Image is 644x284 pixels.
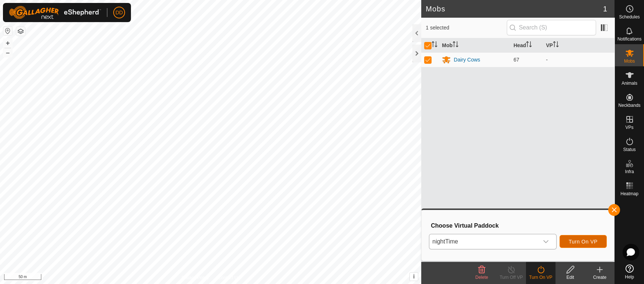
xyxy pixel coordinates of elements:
p-sorticon: Activate to sort [526,42,532,48]
a: Help [615,262,644,282]
div: dropdown trigger [539,234,553,249]
img: Gallagher Logo [9,6,101,19]
h2: Mobs [426,4,603,13]
a: Contact Us [218,274,240,281]
th: Head [510,38,543,53]
a: Privacy Policy [181,274,209,281]
button: i [410,273,418,281]
button: – [3,48,12,57]
span: Delete [475,275,488,280]
span: 1 [603,3,607,14]
th: VP [543,38,614,53]
button: + [3,39,12,48]
span: DD [115,9,123,17]
span: 1 selected [426,24,506,32]
span: i [413,273,415,280]
input: Search (S) [507,20,596,35]
button: Reset Map [3,27,12,35]
button: Turn On VP [560,235,607,248]
button: Map Layers [16,27,25,36]
div: Turn Off VP [496,274,526,281]
div: Turn On VP [526,274,555,281]
span: Neckbands [618,103,640,108]
div: Create [585,274,614,281]
span: nightTime [429,234,538,249]
th: Mob [439,38,510,53]
span: Schedules [619,15,640,19]
td: - [543,52,614,67]
span: Turn On VP [569,239,598,245]
p-sorticon: Activate to sort [453,42,458,48]
span: Notifications [617,37,641,41]
span: Animals [622,81,637,85]
h3: Choose Virtual Paddock [431,222,607,229]
div: Edit [555,274,585,281]
span: Heatmap [620,192,638,196]
div: Dairy Cows [454,56,480,64]
span: Status [623,147,636,152]
span: VPs [625,125,633,130]
p-sorticon: Activate to sort [553,42,559,48]
span: Mobs [624,59,635,63]
span: Help [625,275,634,279]
span: Infra [625,169,634,174]
p-sorticon: Activate to sort [432,42,437,48]
span: 67 [513,57,519,63]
